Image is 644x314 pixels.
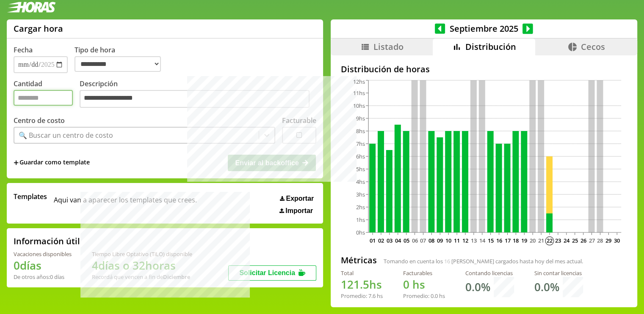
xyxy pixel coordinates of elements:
text: 05 [403,237,409,244]
button: Solicitar Licencia [228,265,316,281]
div: 🔍 Buscar un centro de costo [19,131,113,140]
text: 26 [580,237,586,244]
tspan: 0hs [356,229,365,236]
text: 25 [572,237,578,244]
h2: Distribución de horas [341,63,627,75]
span: 121.5 [341,277,369,292]
span: Aqui van a aparecer los templates que crees. [54,192,197,215]
span: +Guardar como template [14,158,90,167]
h1: hs [403,277,445,292]
tspan: 7hs [356,140,365,147]
text: 21 [538,237,544,244]
text: 24 [563,237,569,244]
span: 16 [444,257,450,265]
div: Contando licencias [465,269,514,277]
span: Distribución [465,41,516,52]
text: 15 [487,237,493,244]
text: 20 [530,237,536,244]
text: 19 [521,237,527,244]
text: 22 [547,237,553,244]
span: 7.6 [368,292,376,300]
label: Facturable [282,116,316,125]
h1: 0.0 % [465,279,490,295]
text: 27 [589,237,594,244]
label: Tipo de hora [75,45,168,73]
select: Tipo de hora [75,56,161,72]
span: 0 [403,277,409,292]
h1: 0 días [14,258,72,273]
text: 02 [378,237,384,244]
div: Recordá que vencen a fin de [92,273,192,281]
div: Total [341,269,383,277]
tspan: 12hs [353,78,365,86]
h2: Métricas [341,254,377,266]
h1: 4 días o 32 horas [92,258,192,273]
text: 01 [370,237,376,244]
h1: Cargar hora [14,23,63,34]
h1: hs [341,277,383,292]
text: 23 [555,237,561,244]
img: logotipo [7,2,56,13]
text: 03 [387,237,392,244]
text: 18 [513,237,519,244]
div: De otros años: 0 días [14,273,72,281]
tspan: 10hs [353,102,365,109]
div: Promedio: hs [403,292,445,300]
h1: 0.0 % [534,279,559,295]
label: Fecha [14,45,33,55]
b: Diciembre [163,273,190,281]
tspan: 9hs [356,115,365,122]
span: Importar [285,207,313,215]
label: Cantidad [14,79,80,110]
span: Exportar [286,195,314,202]
text: 12 [462,237,468,244]
label: Descripción [80,79,316,110]
text: 08 [428,237,434,244]
h2: Información útil [14,235,80,247]
div: Promedio: hs [341,292,383,300]
tspan: 11hs [353,89,365,97]
textarea: Descripción [80,90,310,108]
text: 11 [454,237,460,244]
span: 0.0 [431,292,438,300]
label: Centro de costo [14,116,65,125]
input: Cantidad [14,90,73,106]
span: Listado [373,41,404,52]
span: Templates [14,192,47,201]
text: 17 [504,237,510,244]
tspan: 6hs [356,153,365,160]
div: Facturables [403,269,445,277]
text: 09 [437,237,443,244]
tspan: 4hs [356,178,365,186]
span: Tomando en cuenta los [PERSON_NAME] cargados hasta hoy del mes actual. [384,257,583,265]
text: 13 [471,237,477,244]
span: Cecos [581,41,605,52]
span: + [14,158,19,167]
text: 06 [412,237,417,244]
div: Tiempo Libre Optativo (TiLO) disponible [92,250,192,258]
text: 16 [496,237,502,244]
text: 10 [445,237,451,244]
text: 14 [479,237,485,244]
text: 07 [420,237,426,244]
text: 28 [597,237,603,244]
div: Sin contar licencias [534,269,583,277]
button: Exportar [277,194,316,203]
tspan: 5hs [356,165,365,173]
span: Solicitar Licencia [239,269,295,276]
text: 30 [614,237,620,244]
tspan: 1hs [356,216,365,224]
span: Septiembre 2025 [445,23,522,34]
tspan: 2hs [356,203,365,211]
text: 04 [395,237,401,244]
tspan: 3hs [356,191,365,198]
text: 29 [605,237,611,244]
tspan: 8hs [356,127,365,135]
div: Vacaciones disponibles [14,250,72,258]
